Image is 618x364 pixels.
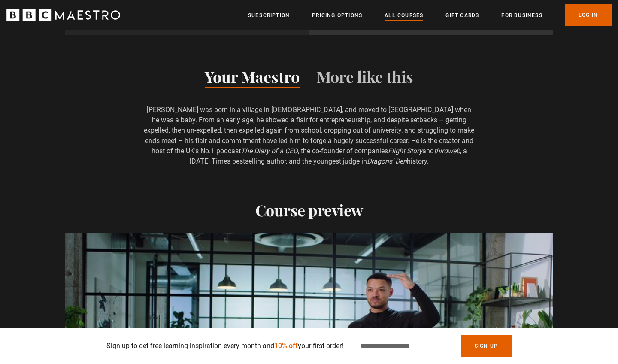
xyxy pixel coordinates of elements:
[367,157,407,165] i: Dragons’ Den
[106,341,343,351] p: Sign up to get free learning inspiration every month and your first order!
[6,9,120,21] svg: BBC Maestro
[65,201,553,219] h2: Course preview
[445,11,479,20] a: Gift Cards
[312,11,362,20] a: Pricing Options
[385,11,423,20] a: All Courses
[248,4,612,26] nav: Primary
[317,70,413,88] button: More like this
[205,70,300,88] button: Your Maestro
[461,335,512,357] button: Sign Up
[248,11,290,20] a: Subscription
[434,147,460,155] i: thirdweb
[274,342,298,350] span: 10% off
[241,147,298,155] i: The Diary of a CEO
[501,11,542,20] a: For business
[565,4,612,26] a: Log In
[143,105,476,167] p: [PERSON_NAME] was born in a village in [DEMOGRAPHIC_DATA], and moved to [GEOGRAPHIC_DATA] when he...
[388,147,422,155] i: Flight Story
